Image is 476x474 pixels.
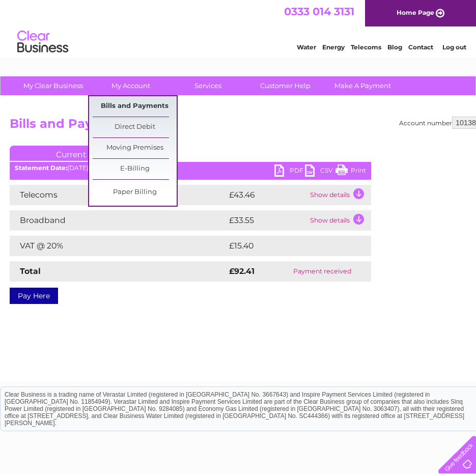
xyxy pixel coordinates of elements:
a: Print [335,164,366,179]
a: Direct Debit [93,117,177,137]
a: Log out [442,43,466,51]
a: Moving Premises [93,138,177,158]
td: Telecoms [10,185,227,205]
a: Water [297,43,316,51]
a: Current Invoice [10,146,162,161]
img: logo.png [17,26,69,58]
strong: £92.41 [229,266,255,276]
a: Contact [408,43,433,51]
td: £15.40 [227,236,350,256]
td: Broadband [10,210,227,231]
td: Payment received [274,261,371,282]
strong: Total [20,266,41,276]
a: Bills and Payments [93,96,177,117]
a: Customer Help [243,76,327,95]
a: E-Billing [93,159,177,179]
a: Make A Payment [321,76,405,95]
a: My Clear Business [11,76,95,95]
a: Energy [322,43,345,51]
a: My Account [89,76,173,95]
a: Telecoms [351,43,381,51]
a: Paper Billing [93,182,177,203]
div: [DATE] [10,164,371,172]
a: PDF [274,164,305,179]
td: £43.46 [227,185,307,205]
a: CSV [305,164,335,179]
td: Show details [307,185,371,205]
a: Blog [387,43,402,51]
a: Pay Here [10,288,58,304]
td: Show details [307,210,371,231]
a: 0333 014 3131 [284,5,354,18]
td: VAT @ 20% [10,236,227,256]
td: £33.55 [227,210,307,231]
b: Statement Date: [15,164,67,172]
a: Services [166,76,250,95]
